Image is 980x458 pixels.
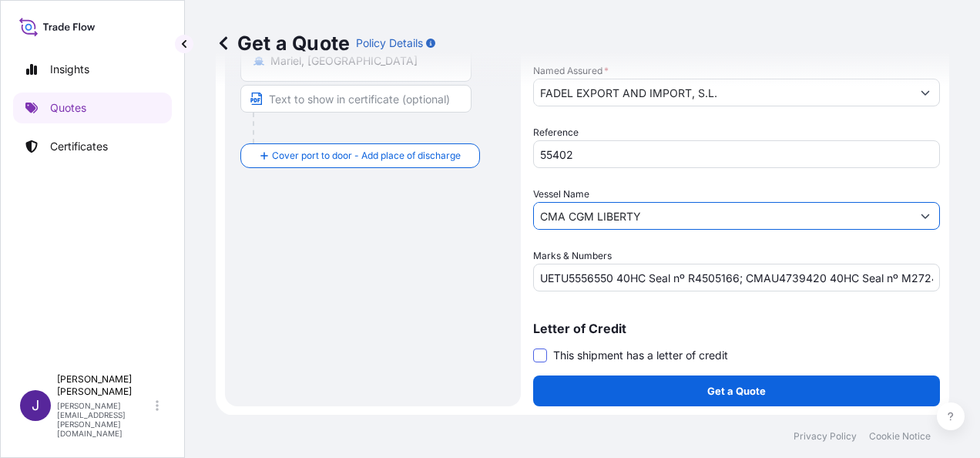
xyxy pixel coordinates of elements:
input: Type to search vessel name or IMO [534,202,911,230]
p: [PERSON_NAME] [PERSON_NAME] [57,373,153,398]
p: Letter of Credit [533,322,940,335]
button: Get a Quote [533,375,940,406]
span: This shipment has a letter of credit [553,348,728,363]
input: Full name [534,79,911,106]
p: [PERSON_NAME][EMAIL_ADDRESS][PERSON_NAME][DOMAIN_NAME] [57,401,153,438]
span: Cover port to door - Add place of discharge [272,148,461,163]
a: Quotes [13,93,172,123]
span: J [32,398,39,413]
button: Cover port to door - Add place of discharge [240,143,480,168]
input: Text to appear on certificate [240,85,472,113]
input: Number1, number2,... [533,264,940,291]
a: Privacy Policy [794,430,857,443]
p: Certificates [50,139,108,154]
p: Insights [50,62,89,77]
label: Vessel Name [533,187,589,202]
p: Policy Details [356,35,423,51]
a: Certificates [13,131,172,162]
input: Your internal reference [533,140,940,168]
button: Show suggestions [911,202,939,230]
a: Cookie Notice [869,430,931,443]
p: Quotes [50,100,86,116]
button: Show suggestions [911,79,939,106]
a: Insights [13,54,172,85]
p: Get a Quote [707,383,766,399]
p: Get a Quote [216,31,350,56]
label: Marks & Numbers [533,248,612,264]
label: Reference [533,125,579,140]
